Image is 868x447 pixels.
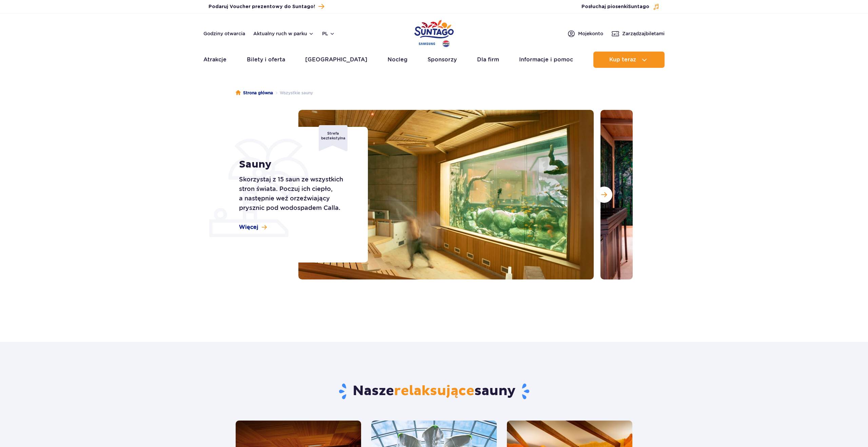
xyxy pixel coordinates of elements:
[273,90,313,96] li: Wszystkie sauny
[209,3,315,10] span: Podaruj Voucher prezentowy do Suntago!
[203,30,245,37] a: Godziny otwarcia
[609,57,636,63] span: Kup teraz
[203,52,226,68] a: Atrakcje
[581,3,659,10] button: Posłuchaj piosenkiSuntago
[322,30,335,37] button: pl
[578,30,603,37] span: Moje konto
[394,383,474,400] span: relaksujące
[593,52,665,68] button: Kup teraz
[305,52,367,68] a: [GEOGRAPHIC_DATA]
[239,175,353,213] p: Skorzystaj z 15 saun ze wszystkich stron świata. Poczuj ich ciepło, a następnie weź orzeźwiający ...
[239,223,267,231] a: Więcej
[622,30,665,37] span: Zarządzaj biletami
[236,383,633,400] h2: Nasze sauny
[428,52,457,68] a: Sponsorzy
[628,4,649,9] span: Suntago
[581,3,649,10] span: Posłuchaj piosenki
[477,52,499,68] a: Dla firm
[319,125,348,151] div: Strefa beztekstylna
[611,30,665,38] a: Zarządzajbiletami
[567,30,603,38] a: Mojekonto
[414,17,454,48] a: Park of Poland
[388,52,408,68] a: Nocleg
[253,31,314,36] button: Aktualny ruch w parku
[239,158,353,171] h1: Sauny
[239,223,258,231] span: Więcej
[209,2,324,11] a: Podaruj Voucher prezentowy do Suntago!
[298,110,594,279] img: Sauna w strefie Relax z dużym akwarium na ścianie, przytulne wnętrze i drewniane ławki
[519,52,573,68] a: Informacje i pomoc
[596,187,612,203] button: Następny slajd
[247,52,285,68] a: Bilety i oferta
[236,90,273,96] a: Strona główna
